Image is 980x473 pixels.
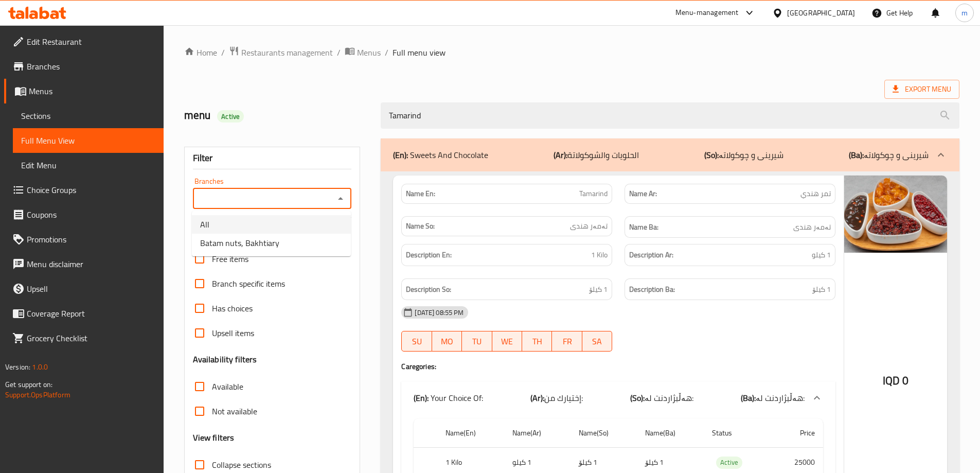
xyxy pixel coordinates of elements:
span: Batam nuts, Bakhtiary [200,237,279,249]
span: هەڵبژاردنت لە: [756,390,805,406]
button: FR [552,331,582,352]
strong: Name So: [406,221,435,232]
div: Active [217,110,244,122]
p: شیرینی و چوکولاتە [704,149,783,161]
span: Branches [27,60,155,73]
h2: menu [184,108,369,123]
span: TU [466,334,488,349]
span: Active [716,457,742,468]
a: Grocery Checklist [4,326,164,351]
span: FR [556,334,578,349]
b: (So): [704,147,719,163]
span: Free items [212,253,248,265]
a: Full Menu View [13,128,164,153]
a: Upsell [4,276,164,301]
div: (En): Sweets And Chocolate(Ar):الحلويات والشوكولاتة(So):شیرینی و چوکولاتە(Ba):شیرینی و چوکولاتە [381,138,959,171]
button: MO [432,331,462,352]
b: (Ar): [554,147,567,163]
span: 1 کیلۆ [589,283,608,296]
span: WE [496,334,518,349]
span: Has choices [212,302,253,314]
span: IQD [883,371,900,391]
a: Branches [4,54,164,79]
div: [GEOGRAPHIC_DATA] [787,7,855,19]
button: Close [333,191,348,206]
span: 0 [902,371,908,391]
span: Full menu view [393,46,446,59]
span: تەمەر هندی [793,221,831,234]
span: 1 كيلو [812,249,831,261]
span: MO [436,334,458,349]
span: Edit Restaurant [27,36,155,48]
span: TH [526,334,548,349]
b: (Ba): [741,390,756,406]
th: Status [704,418,771,448]
span: 1 کیلۆ [812,283,831,296]
h4: Caregories: [401,361,835,372]
div: Filter [193,147,352,169]
span: هەڵبژاردنت لە: [645,390,693,406]
span: m [961,7,968,19]
button: TU [462,331,492,352]
th: Price [770,418,823,448]
span: [DATE] 08:55 PM [411,308,468,318]
strong: Description En: [406,249,452,261]
span: 1.0.0 [32,360,48,374]
h3: View filters [193,432,235,444]
p: شیرینی و چوکولاتە [849,149,929,161]
input: search [381,102,959,129]
span: 1 Kilo [591,249,608,261]
p: Your Choice Of: [414,392,483,404]
button: SU [401,331,432,352]
span: Choice Groups [27,184,155,196]
span: Menu disclaimer [27,258,155,270]
a: Menus [345,46,381,59]
button: SA [582,331,612,352]
span: Grocery Checklist [27,332,155,344]
span: Version: [5,360,30,374]
th: Name(Ar) [504,418,571,448]
span: Coupons [27,208,155,221]
span: SA [586,334,608,349]
a: Menus [4,79,164,103]
strong: Name Ba: [629,221,658,234]
span: Sections [21,110,155,122]
span: Coverage Report [27,307,155,320]
span: Not available [212,405,257,417]
span: تمر هندي [800,188,831,199]
div: Menu-management [675,7,739,19]
a: Home [184,46,217,59]
span: Export Menu [893,83,951,96]
li: / [337,46,341,59]
strong: Name Ar: [629,188,657,199]
th: Name(En) [437,418,504,448]
span: Full Menu View [21,134,155,147]
strong: Description So: [406,283,451,296]
img: mmw_638717486127971125 [844,176,947,253]
a: Edit Restaurant [4,29,164,54]
span: SU [406,334,427,349]
span: Promotions [27,233,155,246]
b: (So): [630,390,645,406]
span: Collapse sections [212,459,271,471]
span: Menus [357,46,381,59]
a: Sections [13,103,164,128]
button: TH [522,331,552,352]
p: Sweets And Chocolate [393,149,488,161]
b: (Ba): [849,147,864,163]
li: / [221,46,225,59]
span: Menus [29,85,155,97]
div: (En): Your Choice Of:(Ar):إختيارك من:(So):هەڵبژاردنت لە:(Ba):هەڵبژاردنت لە: [401,381,835,414]
p: الحلويات والشوكولاتة [554,149,639,161]
a: Restaurants management [229,46,333,59]
b: (En): [414,390,429,406]
li: / [385,46,388,59]
strong: Description Ar: [629,249,673,261]
a: Promotions [4,227,164,252]
span: Tamarind [579,188,608,199]
a: Coupons [4,202,164,227]
button: WE [492,331,522,352]
strong: Name En: [406,188,435,199]
strong: Description Ba: [629,283,675,296]
th: Name(So) [571,418,636,448]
